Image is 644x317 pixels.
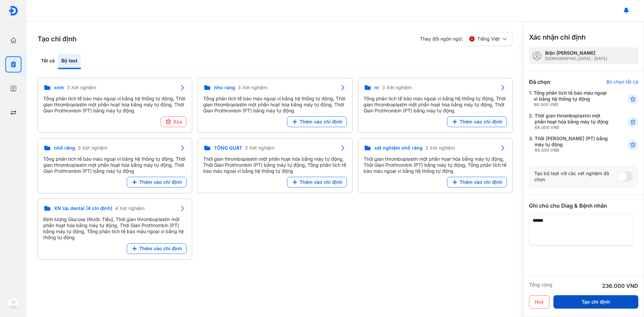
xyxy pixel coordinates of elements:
button: Thêm vào chỉ định [447,116,507,127]
div: 98.000 VND [534,102,611,107]
span: Thêm vào chỉ định [460,179,502,185]
div: Bộ test [58,54,81,69]
button: Tạo chỉ định [553,295,638,309]
span: xnm [54,85,64,91]
span: Thêm vào chỉ định [460,119,502,125]
span: 3 Xét nghiệm [425,145,455,151]
div: Tổng phân tích tế bào máu ngoại vi bằng hệ thống tự động, Thời gian thromboplastin một phần hoạt ... [364,96,507,114]
div: Thời gian thromboplastin một phần hoạt hóa bằng máy tự động, Thời Gian Prothrombin (PT) bằng máy ... [364,156,507,174]
h3: Tạo chỉ định [38,34,76,44]
div: Biện [PERSON_NAME] [545,50,607,56]
button: Thêm vào chỉ định [447,177,507,188]
span: Thêm vào chỉ định [300,179,342,185]
span: XN Up dental (4 chỉ định) [54,205,112,211]
div: Tổng phân tích tế bào máu ngoại vi bằng hệ thống tự động, Thời gian thromboplastin một phần hoạt ... [43,156,186,174]
button: Thêm vào chỉ định [287,177,347,188]
span: xét nghiệm nhổ răng [374,145,423,151]
div: Thời gian thromboplastin một phần hoạt hóa bằng máy tự động, Thời Gian Prothrombin (PT) bằng máy ... [203,156,346,174]
div: Tạo bộ test với các xét nghiệm đã chọn [534,170,617,182]
div: 2. [529,113,611,130]
button: Thêm vào chỉ định [287,116,347,127]
button: Xóa [161,116,186,127]
span: Tiếng Việt [477,36,500,42]
span: nhổ răng [54,145,75,151]
div: [DEMOGRAPHIC_DATA] - [DATE] [545,56,607,61]
span: nho rang [214,85,235,91]
div: 69.000 VND [535,125,611,130]
button: Thêm vào chỉ định [127,177,186,188]
button: Huỷ [529,295,549,309]
div: Thời gian thromboplastin một phần hoạt hóa bằng máy tự động [535,113,611,130]
div: Bỏ chọn tất cả [606,79,638,85]
div: Tổng phân tích tế bào máu ngoại vi bằng hệ thống tự động, Thời gian thromboplastin một phần hoạt ... [203,96,346,114]
div: 69.000 VND [535,148,611,153]
div: Ghi chú cho Diag & Bệnh nhân [529,202,638,210]
img: logo [8,298,19,309]
img: logo [8,6,18,16]
h3: Xác nhận chỉ định [529,33,586,42]
span: Thêm vào chỉ định [139,246,182,252]
div: Tổng cộng [529,282,552,290]
span: Xóa [173,119,182,125]
span: Thêm vào chỉ định [139,179,182,185]
span: 3 Xét nghiệm [238,85,267,91]
div: 236.000 VND [602,282,638,290]
div: Thay đổi ngôn ngữ: [420,32,513,46]
span: nr [374,85,379,91]
div: 1. [529,90,611,107]
button: Thêm vào chỉ định [127,243,186,254]
span: 3 Xét nghiệm [78,145,107,151]
span: 3 Xét nghiệm [67,85,96,91]
div: 3. [529,136,611,153]
span: TỔNG QUÁT [214,145,242,151]
span: Thêm vào chỉ định [300,119,342,125]
span: 4 Xét nghiệm [115,205,145,211]
div: Đã chọn [529,78,550,86]
div: Tổng phân tích tế bào máu ngoại vi bằng hệ thống tự động, Thời gian thromboplastin một phần hoạt ... [43,96,186,114]
span: 3 Xét nghiệm [245,145,274,151]
div: Thời [PERSON_NAME] (PT) bằng máy tự động [535,136,611,153]
div: Định lượng Glucose [Nước Tiểu], Thời gian thromboplastin một phần hoạt hóa bằng máy tự động, Thời... [43,216,186,241]
div: Tất cả [38,54,58,69]
div: Tổng phân tích tế bào máu ngoại vi bằng hệ thống tự động [534,90,611,107]
span: 3 Xét nghiệm [382,85,412,91]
